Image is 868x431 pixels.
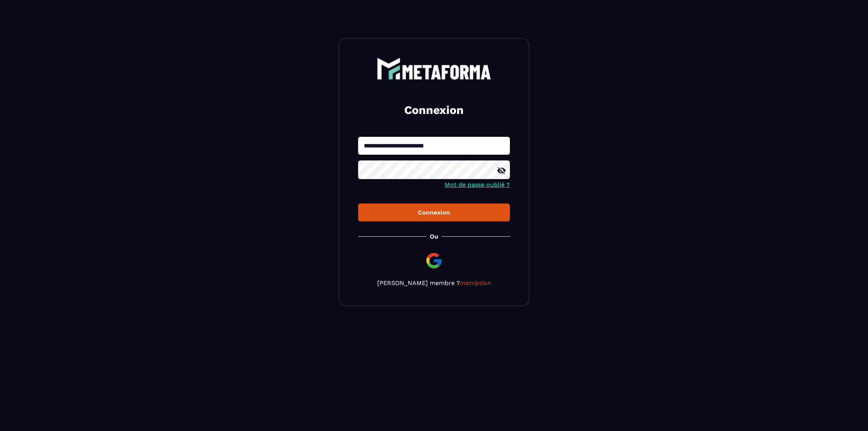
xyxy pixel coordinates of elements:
button: Connexion [358,203,510,221]
a: Mot de passe oublié ? [445,181,510,188]
a: Inscription [460,279,491,287]
h2: Connexion [367,103,501,118]
img: logo [377,58,491,80]
div: Connexion [364,209,504,216]
img: google [425,252,443,270]
a: logo [358,58,510,80]
p: Ou [430,233,438,240]
p: [PERSON_NAME] membre ? [358,279,510,287]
